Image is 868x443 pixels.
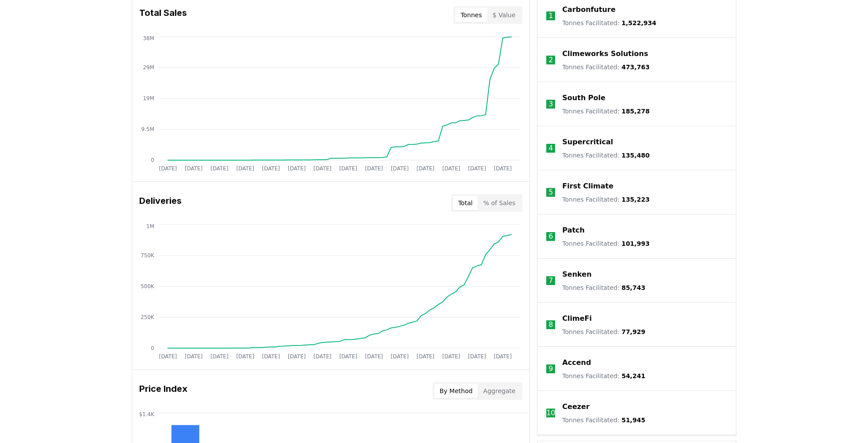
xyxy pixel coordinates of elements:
[139,6,187,24] h3: Total Sales
[548,99,553,109] p: 3
[548,275,553,286] p: 7
[548,319,553,330] p: 8
[621,240,650,247] span: 101,993
[562,19,656,27] p: Tonnes Facilitated :
[494,353,512,360] tspan: [DATE]
[339,353,358,360] tspan: [DATE]
[494,165,512,172] tspan: [DATE]
[562,4,615,15] a: Carbonfuture
[442,353,461,360] tspan: [DATE]
[621,284,645,291] span: 85,743
[562,327,645,336] p: Tonnes Facilitated :
[621,417,645,424] span: 51,945
[562,137,613,147] a: Supercritical
[185,353,203,360] tspan: [DATE]
[548,55,553,65] p: 2
[141,252,155,259] tspan: 750K
[139,382,187,400] h3: Price Index
[416,353,434,360] tspan: [DATE]
[146,223,154,229] tspan: 1M
[139,411,155,417] tspan: $1.4K
[143,64,154,71] tspan: 29M
[562,372,645,380] p: Tonnes Facilitated :
[562,239,650,248] p: Tonnes Facilitated :
[562,181,613,191] a: First Climate
[365,165,383,172] tspan: [DATE]
[562,225,585,236] a: Patch
[562,357,591,368] a: Accend
[468,353,486,360] tspan: [DATE]
[478,384,521,398] button: Aggregate
[434,384,478,398] button: By Method
[141,314,155,320] tspan: 250K
[621,152,650,159] span: 135,480
[562,107,650,116] p: Tonnes Facilitated :
[339,165,358,172] tspan: [DATE]
[141,283,155,289] tspan: 500K
[185,165,203,172] tspan: [DATE]
[562,63,650,71] p: Tonnes Facilitated :
[468,165,486,172] tspan: [DATE]
[365,353,383,360] tspan: [DATE]
[562,416,645,424] p: Tonnes Facilitated :
[562,93,605,103] a: South Pole
[548,187,553,198] p: 5
[548,231,553,242] p: 6
[562,195,650,204] p: Tonnes Facilitated :
[159,165,177,172] tspan: [DATE]
[143,95,154,101] tspan: 19M
[562,49,648,59] a: Climeworks Solutions
[487,8,521,22] button: $ Value
[391,353,409,360] tspan: [DATE]
[159,353,177,360] tspan: [DATE]
[210,165,228,172] tspan: [DATE]
[455,8,487,22] button: Tonnes
[416,165,434,172] tspan: [DATE]
[236,353,255,360] tspan: [DATE]
[151,345,154,351] tspan: 0
[478,196,521,210] button: % of Sales
[139,194,182,212] h3: Deliveries
[562,402,590,412] a: Ceezer
[562,151,650,160] p: Tonnes Facilitated :
[548,364,553,374] p: 9
[562,283,645,292] p: Tonnes Facilitated :
[621,108,650,115] span: 185,278
[262,353,280,360] tspan: [DATE]
[313,165,331,172] tspan: [DATE]
[621,64,650,71] span: 473,763
[548,11,553,21] p: 1
[391,165,409,172] tspan: [DATE]
[546,408,555,418] p: 10
[210,353,228,360] tspan: [DATE]
[621,328,645,335] span: 77,929
[621,196,650,203] span: 135,223
[453,196,478,210] button: Total
[562,313,592,324] a: ClimeFi
[442,165,461,172] tspan: [DATE]
[288,353,306,360] tspan: [DATE]
[262,165,280,172] tspan: [DATE]
[143,35,154,41] tspan: 38M
[236,165,255,172] tspan: [DATE]
[621,372,645,379] span: 54,241
[548,143,553,154] p: 4
[141,126,154,132] tspan: 9.5M
[288,165,306,172] tspan: [DATE]
[562,269,591,280] a: Senken
[313,353,331,360] tspan: [DATE]
[151,157,154,163] tspan: 0
[621,19,656,26] span: 1,522,934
